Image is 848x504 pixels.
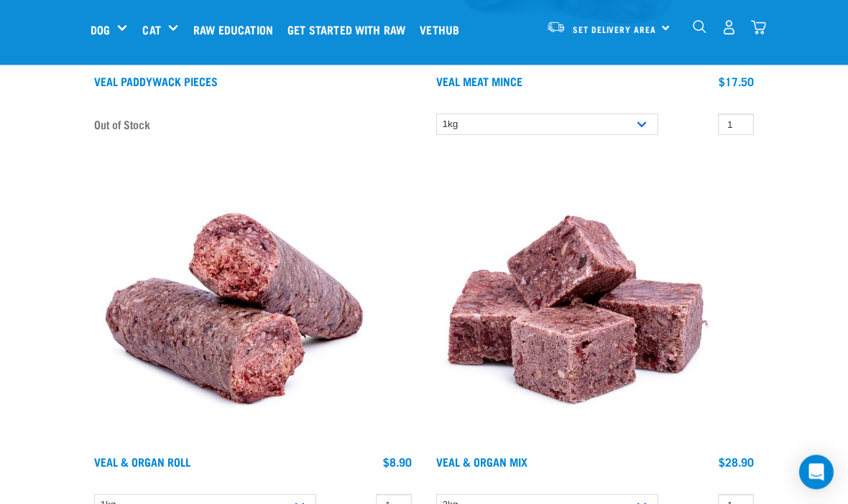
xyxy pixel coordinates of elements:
[416,1,470,58] a: Vethub
[91,21,110,38] a: Dog
[693,20,706,34] img: home-icon-1@2x.png
[436,78,522,85] a: Veal Meat Mince
[719,456,754,469] div: $28.90
[284,1,416,58] a: Get started with Raw
[91,162,378,449] img: Veal Organ Mix Roll 01
[94,114,150,136] span: Out of Stock
[436,459,527,465] a: Veal & Organ Mix
[546,21,566,34] img: van-moving.png
[799,455,834,490] div: Open Intercom Messenger
[751,20,766,35] img: home-icon@2x.png
[718,114,754,136] input: 1
[142,21,160,38] a: Cat
[383,456,412,469] div: $8.90
[573,27,656,32] span: Set Delivery Area
[94,78,218,85] a: Veal Paddywack Pieces
[433,162,720,449] img: 1158 Veal Organ Mix 01
[190,1,284,58] a: Raw Education
[94,459,190,465] a: Veal & Organ Roll
[722,20,737,35] img: user.png
[719,75,754,88] div: $17.50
